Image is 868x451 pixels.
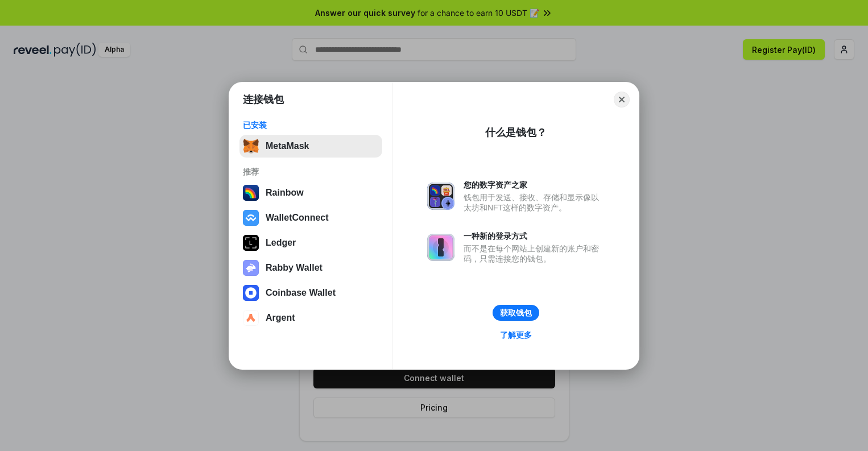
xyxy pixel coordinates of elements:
div: Argent [266,313,295,323]
div: 什么是钱包？ [485,126,547,139]
img: svg+xml,%3Csvg%20xmlns%3D%22http%3A%2F%2Fwww.w3.org%2F2000%2Fsvg%22%20fill%3D%22none%22%20viewBox... [243,260,259,276]
div: 一种新的登录方式 [464,231,605,241]
div: 已安装 [243,120,379,130]
div: 推荐 [243,167,379,177]
div: Ledger [266,238,296,248]
button: Argent [239,307,382,329]
h1: 连接钱包 [243,93,284,106]
div: 您的数字资产之家 [464,180,605,190]
img: svg+xml,%3Csvg%20xmlns%3D%22http%3A%2F%2Fwww.w3.org%2F2000%2Fsvg%22%20fill%3D%22none%22%20viewBox... [427,234,454,261]
div: Coinbase Wallet [266,288,336,298]
img: svg+xml,%3Csvg%20xmlns%3D%22http%3A%2F%2Fwww.w3.org%2F2000%2Fsvg%22%20fill%3D%22none%22%20viewBox... [427,183,454,210]
div: Rabby Wallet [266,263,323,273]
img: svg+xml,%3Csvg%20width%3D%2228%22%20height%3D%2228%22%20viewBox%3D%220%200%2028%2028%22%20fill%3D... [243,285,259,301]
div: 获取钱包 [500,308,532,318]
button: Ledger [239,231,382,254]
img: svg+xml,%3Csvg%20xmlns%3D%22http%3A%2F%2Fwww.w3.org%2F2000%2Fsvg%22%20width%3D%2228%22%20height%3... [243,235,259,251]
img: svg+xml,%3Csvg%20fill%3D%22none%22%20height%3D%2233%22%20viewBox%3D%220%200%2035%2033%22%20width%... [243,138,259,154]
a: 了解更多 [493,328,539,342]
div: 钱包用于发送、接收、存储和显示像以太坊和NFT这样的数字资产。 [464,192,605,213]
button: Rainbow [239,181,382,204]
button: Close [614,92,630,107]
img: svg+xml,%3Csvg%20width%3D%22120%22%20height%3D%22120%22%20viewBox%3D%220%200%20120%20120%22%20fil... [243,185,259,201]
button: WalletConnect [239,206,382,229]
div: WalletConnect [266,213,329,223]
div: 而不是在每个网站上创建新的账户和密码，只需连接您的钱包。 [464,243,605,264]
button: Rabby Wallet [239,256,382,279]
div: 了解更多 [500,330,532,340]
button: MetaMask [239,135,382,158]
div: Rainbow [266,188,304,198]
button: 获取钱包 [493,305,539,321]
img: svg+xml,%3Csvg%20width%3D%2228%22%20height%3D%2228%22%20viewBox%3D%220%200%2028%2028%22%20fill%3D... [243,210,259,226]
img: svg+xml,%3Csvg%20width%3D%2228%22%20height%3D%2228%22%20viewBox%3D%220%200%2028%2028%22%20fill%3D... [243,310,259,326]
div: MetaMask [266,141,309,151]
button: Coinbase Wallet [239,282,382,304]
